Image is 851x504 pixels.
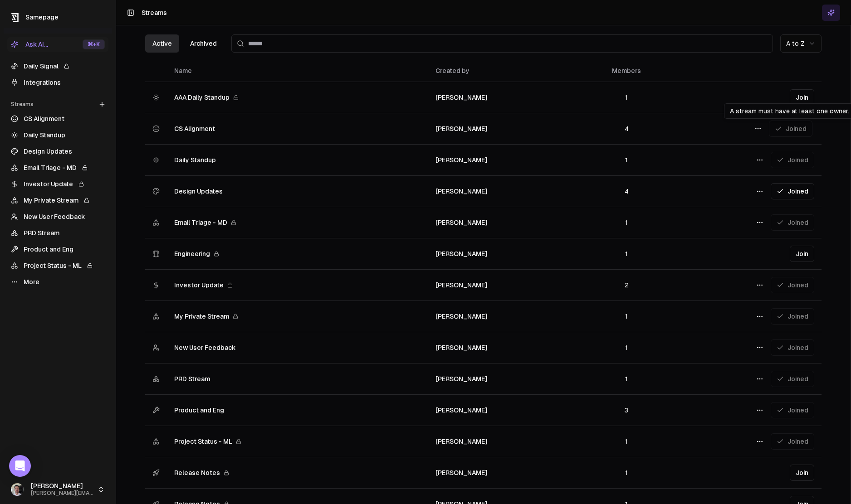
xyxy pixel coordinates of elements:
div: Streams [7,97,108,111]
span: Design Updates [174,187,223,196]
a: PRD Stream [7,226,108,240]
span: 4 [625,188,629,195]
span: [PERSON_NAME] [435,344,488,351]
button: Ask AI...⌘+K [7,37,108,52]
span: Project Status - ML [174,437,232,446]
button: [PERSON_NAME][PERSON_NAME][EMAIL_ADDRESS] [7,479,108,500]
span: [PERSON_NAME] [435,250,488,257]
span: [PERSON_NAME] [435,156,488,164]
span: 2 [625,281,629,289]
span: [PERSON_NAME] [435,125,488,132]
span: CS Alignment [174,124,215,133]
div: ⌘ +K [83,39,105,49]
span: [PERSON_NAME] [435,219,488,226]
span: AAA Daily Standup [174,93,230,102]
span: PRD Stream [174,374,210,383]
span: 1 [625,469,628,476]
span: New User Feedback [174,343,235,352]
span: [PERSON_NAME] [435,438,488,445]
span: My Private Stream [174,312,229,321]
img: _image [11,483,24,496]
h1: Streams [142,8,167,17]
span: [PERSON_NAME] [435,281,488,289]
span: 1 [625,438,628,445]
span: Joined [777,187,808,196]
a: Product and Eng [7,242,108,257]
span: Samepage [25,14,59,21]
button: Joined [771,183,814,199]
button: Join [790,89,814,106]
a: New User Feedback [7,209,108,224]
a: Daily Standup [7,128,108,142]
span: 1 [625,94,628,101]
span: 1 [625,313,628,320]
span: 4 [625,125,629,132]
div: Ask AI... [11,40,48,49]
a: Project Status - ML [7,258,108,273]
button: Join [790,465,814,481]
span: 1 [625,156,628,164]
span: 1 [625,250,628,257]
span: 1 [625,344,628,351]
span: 1 [625,375,628,383]
span: [PERSON_NAME] [435,407,488,414]
span: [PERSON_NAME] [435,188,488,195]
a: CS Alignment [7,111,108,126]
a: Daily Signal [7,59,108,73]
span: [PERSON_NAME] [435,94,488,101]
span: [PERSON_NAME] [435,375,488,383]
th: Name [167,60,428,82]
span: [PERSON_NAME] [31,482,94,490]
th: Created by [428,60,585,82]
a: Investor Update [7,177,108,191]
a: Email Triage - MD [7,160,108,175]
span: 1 [625,219,628,226]
a: Design Updates [7,144,108,159]
span: Release Notes [174,468,220,477]
span: [PERSON_NAME] [435,469,488,476]
span: Investor Update [174,281,224,290]
a: Integrations [7,75,108,90]
div: Open Intercom Messenger [9,455,31,477]
a: More [7,275,108,289]
span: [PERSON_NAME] [435,313,488,320]
th: Members [585,60,668,82]
button: Join [790,246,814,262]
span: Daily Standup [174,155,216,165]
span: Email Triage - MD [174,218,227,227]
span: [PERSON_NAME][EMAIL_ADDRESS] [31,490,94,497]
span: Product and Eng [174,406,224,415]
span: 3 [625,407,628,414]
span: Engineering [174,249,210,258]
button: Archived [183,34,224,53]
a: My Private Stream [7,193,108,208]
